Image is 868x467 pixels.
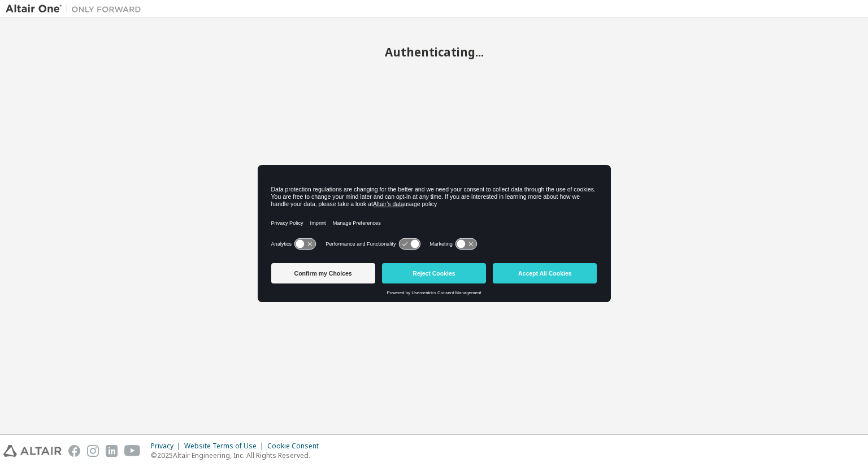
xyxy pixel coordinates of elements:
img: facebook.svg [68,445,80,457]
div: Website Terms of Use [184,442,267,451]
img: instagram.svg [87,445,99,457]
div: Cookie Consent [267,442,325,451]
h2: Authenticating... [6,45,862,59]
img: youtube.svg [124,445,141,457]
p: © 2025 Altair Engineering, Inc. All Rights Reserved. [151,451,325,460]
div: Privacy [151,442,184,451]
img: altair_logo.svg [3,445,62,457]
img: Altair One [6,3,147,15]
img: linkedin.svg [106,445,118,457]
